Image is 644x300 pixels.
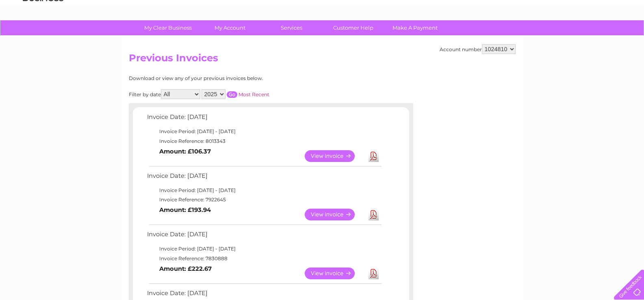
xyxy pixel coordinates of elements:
a: Download [369,150,379,162]
td: Invoice Date: [DATE] [145,229,383,244]
td: Invoice Reference: 8013343 [145,136,383,146]
a: My Account [196,20,263,35]
a: Download [369,209,379,220]
b: Amount: £222.67 [159,265,212,272]
div: Download or view any of your previous invoices below. [129,76,342,81]
a: Water [501,35,516,41]
a: Telecoms [544,35,568,41]
td: Invoice Reference: 7922645 [145,195,383,205]
a: View [305,150,364,162]
td: Invoice Date: [DATE] [145,112,383,127]
td: Invoice Reference: 7830888 [145,254,383,263]
img: logo.png [22,21,64,46]
div: Clear Business is a trading name of Verastar Limited (registered in [GEOGRAPHIC_DATA] No. 3667643... [130,4,514,39]
a: Services [258,20,325,35]
a: Log out [617,35,636,41]
a: Most Recent [239,91,269,97]
a: Customer Help [320,20,387,35]
td: Invoice Period: [DATE] - [DATE] [145,127,383,136]
b: Amount: £193.94 [159,206,211,214]
a: Blog [573,35,585,41]
td: Invoice Period: [DATE] - [DATE] [145,244,383,254]
a: Contact [590,35,610,41]
a: 0333 014 3131 [491,4,547,14]
a: My Clear Business [134,20,202,35]
a: Download [369,268,379,279]
a: View [305,268,364,279]
a: Energy [521,35,539,41]
div: Filter by date [129,89,342,99]
b: Amount: £106.37 [159,148,211,155]
a: Make A Payment [382,20,449,35]
div: Account number [440,44,516,54]
h2: Previous Invoices [129,52,516,68]
td: Invoice Period: [DATE] - [DATE] [145,186,383,195]
td: Invoice Date: [DATE] [145,171,383,186]
a: View [305,209,364,220]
